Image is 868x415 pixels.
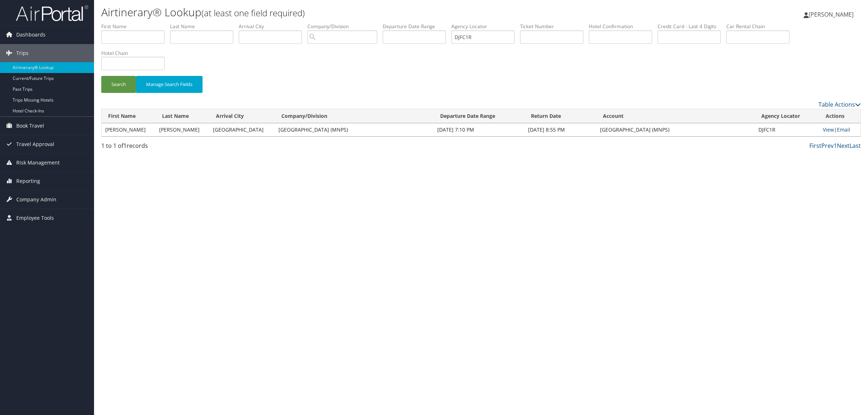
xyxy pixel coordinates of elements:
a: [PERSON_NAME] [804,4,861,25]
a: View [823,126,834,133]
td: [DATE] 7:10 PM [434,123,524,136]
td: [PERSON_NAME] [102,123,156,136]
th: Arrival City: activate to sort column ascending [209,109,275,123]
label: Car Rental Chain [726,23,795,30]
span: Company Admin [16,191,56,209]
span: Book Travel [16,117,44,135]
td: [GEOGRAPHIC_DATA] [209,123,275,136]
td: DJFC1R [755,123,819,136]
label: Last Name [170,23,239,30]
span: 1 [123,142,127,150]
label: First Name [101,23,170,30]
th: Return Date: activate to sort column ascending [524,109,596,123]
label: Hotel Confirmation [589,23,658,30]
span: [PERSON_NAME] [809,10,854,18]
th: Company/Division [275,109,434,123]
a: First [809,142,821,150]
label: Company/Division [307,23,383,30]
a: Prev [821,142,834,150]
button: Manage Search Fields [136,76,203,93]
td: [GEOGRAPHIC_DATA] (MNPS) [596,123,755,136]
span: Trips [16,44,29,62]
span: Travel Approval [16,135,54,153]
label: Arrival City [239,23,307,30]
th: Departure Date Range: activate to sort column ascending [434,109,524,123]
a: Next [837,142,850,150]
span: Reporting [16,172,40,190]
label: Agency Locator [451,23,520,30]
button: Search [101,76,136,93]
label: Departure Date Range [383,23,451,30]
label: Ticket Number [520,23,589,30]
td: [GEOGRAPHIC_DATA] (MNPS) [275,123,434,136]
th: Agency Locator: activate to sort column ascending [755,109,819,123]
label: Hotel Chain [101,50,170,57]
label: Credit Card - Last 4 Digits [658,23,726,30]
th: Actions [819,109,860,123]
span: Risk Management [16,154,60,172]
th: Account: activate to sort column descending [596,109,755,123]
th: Last Name: activate to sort column ascending [156,109,209,123]
td: [DATE] 8:55 PM [524,123,596,136]
h1: Airtinerary® Lookup [101,5,608,20]
a: Last [850,142,861,150]
td: [PERSON_NAME] [156,123,209,136]
a: Table Actions [818,100,861,108]
small: (at least one field required) [201,7,305,19]
span: Employee Tools [16,209,54,227]
td: | [819,123,860,136]
div: 1 to 1 of records [101,141,283,154]
a: 1 [834,142,837,150]
a: Email [837,126,850,133]
img: airportal-logo.png [16,5,88,22]
th: First Name: activate to sort column ascending [102,109,156,123]
span: Dashboards [16,26,46,44]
